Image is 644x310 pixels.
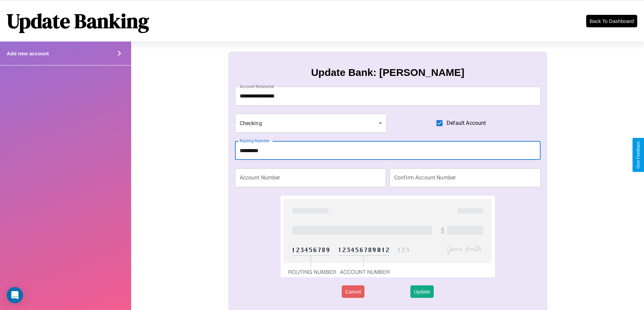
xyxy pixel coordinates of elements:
button: Cancel [342,285,364,298]
div: Checking [235,114,387,133]
span: Default Account [447,119,486,127]
img: check [281,196,495,277]
button: Update [410,285,433,298]
button: Back To Dashboard [586,15,637,27]
label: Account Nickname [240,84,274,89]
h3: Update Bank: [PERSON_NAME] [311,67,464,78]
div: Give Feedback [636,141,641,169]
label: Routing Number [240,138,269,144]
h4: Add new account [7,51,49,56]
div: Open Intercom Messenger [7,287,23,303]
h1: Update Banking [7,7,149,35]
